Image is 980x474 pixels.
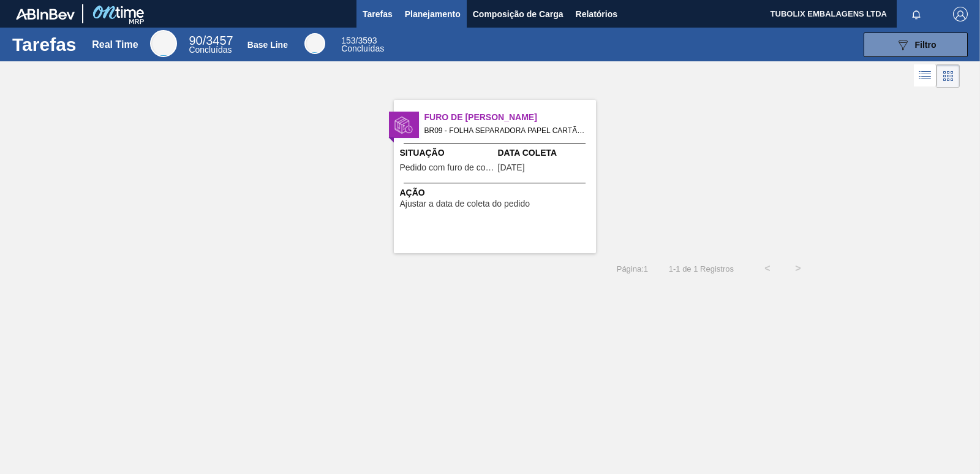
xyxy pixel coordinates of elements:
div: Real Time [92,39,138,50]
span: / 3593 [341,36,377,45]
div: Visão em Cards [937,64,960,88]
span: Concluídas [341,44,384,53]
div: Real Time [150,30,177,57]
span: Composição de Carga [473,7,563,21]
h1: Tarefas [12,37,77,52]
img: status [394,116,413,134]
span: 90 [189,34,202,47]
span: BR09 - FOLHA SEPARADORA PAPEL CARTÃO Pedido - 2008907 [424,124,586,137]
span: Ação [400,186,593,199]
span: Situação [400,147,495,159]
span: Página : 1 [617,264,648,273]
span: Ajustar a data de coleta do pedido [400,199,530,208]
span: Concluídas [189,45,232,55]
button: < [752,253,783,284]
span: 153 [341,36,355,45]
span: 1 - 1 de 1 Registros [666,264,734,273]
img: Logout [953,7,968,21]
span: Planejamento [405,7,461,21]
span: Tarefas [363,7,393,21]
span: 09/09/2025 [498,163,525,172]
div: Base Line [247,40,288,50]
span: Pedido com furo de coleta [400,163,495,172]
span: Filtro [915,40,937,50]
div: Visão em Lista [914,64,937,88]
button: Filtro [864,32,968,57]
span: Data Coleta [498,147,593,159]
span: Furo de Coleta [424,111,596,124]
span: / 3457 [189,34,233,47]
div: Real Time [189,36,233,54]
img: TNhmsLtSVTkK8tSr43FrP2fwEKptu5GPRR3wAAAABJRU5ErkJggg== [16,9,75,20]
button: Notificações [897,6,936,23]
div: Base Line [341,37,384,53]
span: Relatórios [576,7,617,21]
div: Base Line [304,33,325,54]
button: > [783,253,813,284]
